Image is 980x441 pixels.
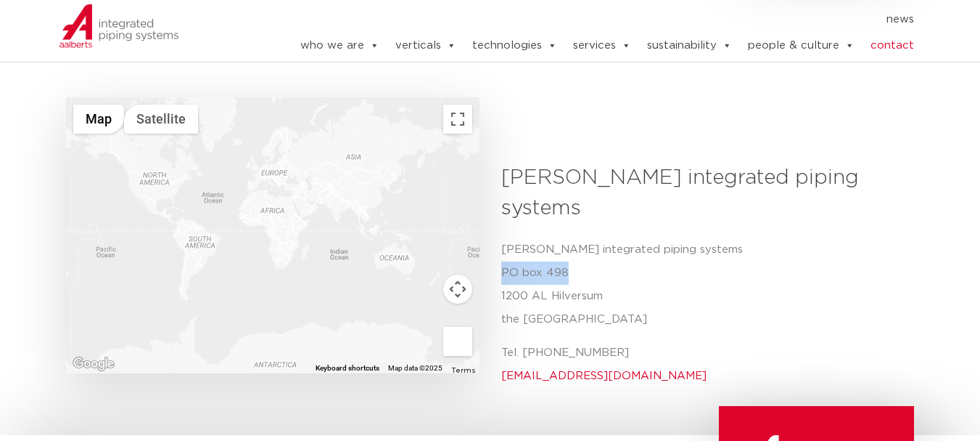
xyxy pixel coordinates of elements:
[73,105,124,134] button: Show street map
[886,8,914,31] a: news
[501,238,904,331] p: [PERSON_NAME] integrated piping systems PO box 498 1200 AL Hilversum the [GEOGRAPHIC_DATA]
[870,31,914,60] a: contact
[70,355,118,373] img: Google
[388,364,442,372] span: Map data ©2025
[573,31,631,60] a: services
[443,275,472,304] button: Map camera controls
[124,105,198,134] button: Show satellite imagery
[647,31,732,60] a: sustainability
[443,327,472,356] button: Drag Pegman onto the map to open Street View
[501,371,707,381] a: [EMAIL_ADDRESS][DOMAIN_NAME]
[501,163,904,224] h3: [PERSON_NAME] integrated piping systems
[70,355,118,373] a: Open this area in Google Maps (opens a new window)
[443,105,472,134] button: Toggle fullscreen view
[748,31,855,60] a: people & culture
[472,31,557,60] a: technologies
[256,8,915,31] nav: Menu
[316,363,379,373] button: Keyboard shortcuts
[501,341,904,388] p: Tel. [PHONE_NUMBER]
[300,31,379,60] a: who we are
[395,31,456,60] a: verticals
[451,367,475,374] a: Terms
